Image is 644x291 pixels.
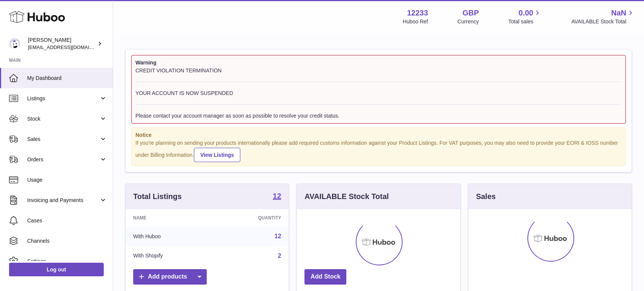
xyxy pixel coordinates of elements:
[304,191,389,202] h3: AVAILABLE Stock Total
[135,132,622,139] strong: Notice
[135,59,622,66] strong: Warning
[27,258,107,265] span: Settings
[133,191,182,202] h3: Total Listings
[9,263,104,276] a: Log out
[407,8,428,18] strong: 12233
[28,44,111,50] span: [EMAIL_ADDRESS][DOMAIN_NAME]
[214,209,289,227] th: Quantity
[273,192,281,200] strong: 12
[571,18,635,25] span: AVAILABLE Stock Total
[194,148,240,162] a: View Listings
[403,18,428,25] div: Huboo Ref
[278,253,281,259] a: 2
[27,95,99,102] span: Listings
[273,192,281,201] a: 12
[27,176,107,184] span: Usage
[519,8,533,18] span: 0.00
[611,8,626,18] span: NaN
[463,8,479,18] strong: GBP
[135,139,622,162] div: If you're planning on sending your products internationally please add required customs informati...
[126,246,214,266] td: With Shopify
[9,38,20,49] img: internalAdmin-12233@internal.huboo.com
[304,269,346,285] a: Add Stock
[133,269,207,285] a: Add products
[28,37,96,51] div: [PERSON_NAME]
[135,67,622,119] div: CREDIT VIOLATION TERMINATION YOUR ACCOUNT IS NOW SUSPENDED Please contact your account manager as...
[27,197,99,204] span: Invoicing and Payments
[126,209,214,227] th: Name
[275,233,281,239] a: 12
[571,8,635,25] a: NaN AVAILABLE Stock Total
[27,237,107,245] span: Channels
[27,156,99,163] span: Orders
[126,227,214,246] td: With Huboo
[458,18,479,25] div: Currency
[27,75,107,82] span: My Dashboard
[476,191,496,202] h3: Sales
[27,217,107,224] span: Cases
[508,18,542,25] span: Total sales
[27,136,99,143] span: Sales
[27,115,99,123] span: Stock
[508,8,542,25] a: 0.00 Total sales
